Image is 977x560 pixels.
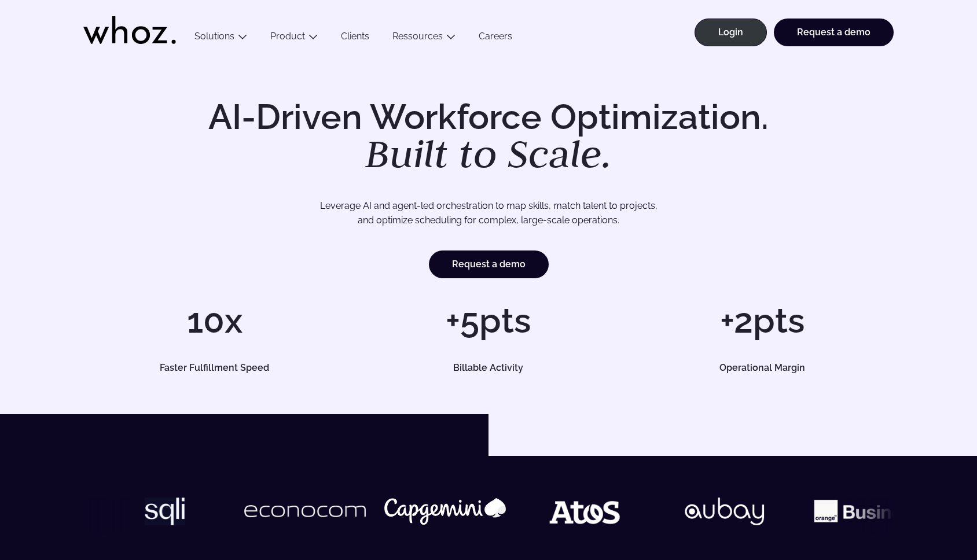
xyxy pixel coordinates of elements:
button: Ressources [381,31,467,46]
h5: Operational Margin [644,363,880,373]
h1: 10x [83,303,346,338]
a: Login [695,19,767,46]
h5: Billable Activity [370,363,607,373]
a: Clients [329,31,381,46]
h1: AI-Driven Workforce Optimization. [192,100,785,174]
a: Request a demo [429,250,549,278]
em: Built to Scale. [365,128,612,179]
button: Product [259,31,329,46]
a: Product [270,31,305,42]
p: Leverage AI and agent-led orchestration to map skills, match talent to projects, and optimize sch... [124,198,853,228]
a: Careers [467,31,524,46]
h1: +2pts [631,303,894,338]
a: Ressources [392,31,443,42]
a: Request a demo [774,19,894,46]
button: Solutions [183,31,259,46]
h1: +5pts [357,303,619,338]
h5: Faster Fulfillment Speed [97,363,333,373]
